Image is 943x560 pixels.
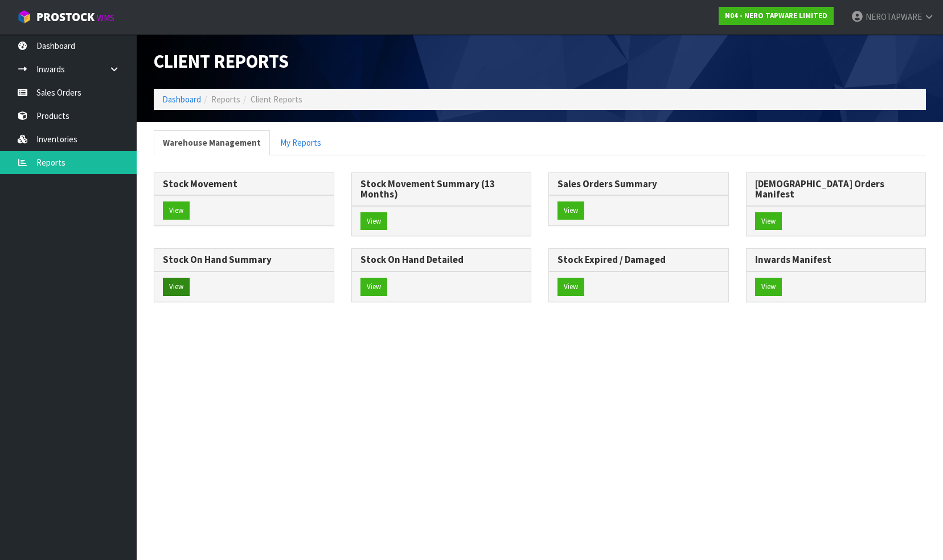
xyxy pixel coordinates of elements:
strong: N04 - NERO TAPWARE LIMITED [725,11,827,20]
button: View [360,278,387,296]
h3: Stock Expired / Damaged [557,254,720,265]
small: WMS [97,13,114,23]
h3: Sales Orders Summary [557,179,720,190]
button: View [163,201,190,220]
a: Warehouse Management [154,130,270,155]
a: My Reports [271,130,330,155]
button: View [557,278,584,296]
button: View [163,278,190,296]
h3: Stock On Hand Summary [163,254,325,265]
h3: [DEMOGRAPHIC_DATA] Orders Manifest [755,179,917,200]
a: Dashboard [162,94,201,105]
span: Client Reports [251,94,302,105]
span: Reports [211,94,240,105]
span: ProStock [36,10,95,24]
button: View [360,212,387,230]
span: NEROTAPWARE [866,11,922,22]
h3: Inwards Manifest [755,254,917,265]
h3: Stock On Hand Detailed [360,254,523,265]
h3: Stock Movement Summary (13 Months) [360,179,523,200]
img: cube-alt.png [17,10,31,24]
h3: Stock Movement [163,179,325,190]
button: View [557,201,584,220]
span: Client Reports [154,50,289,73]
button: View [755,212,782,230]
button: View [755,278,782,296]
